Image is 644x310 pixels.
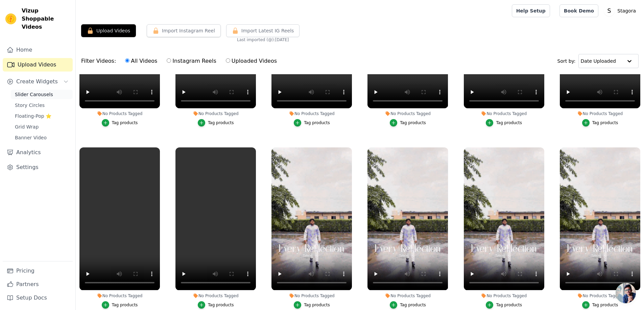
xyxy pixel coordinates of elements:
[112,302,138,308] div: Tag products
[167,58,171,63] input: Instagram Reels
[582,119,618,126] button: Tag products
[294,301,330,309] button: Tag products
[81,53,281,69] div: Filter Videos:
[294,119,330,126] button: Tag products
[486,301,522,309] button: Tag products
[102,301,138,309] button: Tag products
[3,278,73,291] a: Partners
[15,102,45,109] span: Story Circles
[559,4,598,17] a: Book Demo
[367,111,448,116] div: No Products Tagged
[226,24,300,37] button: Import Latest IG Reels
[560,293,640,299] div: No Products Tagged
[15,91,53,98] span: Slider Carousels
[486,119,522,126] button: Tag products
[226,58,230,63] input: Uploaded Videos
[112,120,138,125] div: Tag products
[208,120,234,125] div: Tag products
[15,113,51,119] span: Floating-Pop ⭐
[125,57,158,65] label: All Videos
[3,291,73,305] a: Setup Docs
[496,120,522,125] div: Tag products
[3,146,73,159] a: Analytics
[271,293,352,299] div: No Products Tagged
[166,57,216,65] label: Instagram Reels
[237,37,289,43] span: Last imported (@ ): [DATE]
[592,120,618,125] div: Tag products
[464,293,544,299] div: No Products Tagged
[3,75,73,88] button: Create Widgets
[11,90,73,99] a: Slider Carousels
[512,4,550,17] a: Help Setup
[616,283,636,303] div: Open chat
[304,120,330,125] div: Tag products
[11,101,73,110] a: Story Circles
[15,123,39,130] span: Grid Wrap
[22,7,70,31] span: Vizup Shoppable Videos
[198,119,234,126] button: Tag products
[175,293,256,299] div: No Products Tagged
[496,302,522,308] div: Tag products
[390,301,426,309] button: Tag products
[225,57,277,65] label: Uploaded Videos
[400,120,426,125] div: Tag products
[271,111,352,116] div: No Products Tagged
[81,24,136,37] button: Upload Videos
[557,54,639,68] div: Sort by:
[208,302,234,308] div: Tag products
[615,5,639,17] p: Stagora
[3,161,73,174] a: Settings
[592,302,618,308] div: Tag products
[367,293,448,299] div: No Products Tagged
[390,119,426,126] button: Tag products
[604,5,639,17] button: S Stagora
[464,111,544,116] div: No Products Tagged
[3,43,73,57] a: Home
[102,119,138,126] button: Tag products
[11,111,73,121] a: Floating-Pop ⭐
[147,24,221,37] button: Import Instagram Reel
[16,78,58,86] span: Create Widgets
[3,264,73,278] a: Pricing
[582,301,618,309] button: Tag products
[5,13,16,24] img: Vizup
[400,302,426,308] div: Tag products
[3,58,73,72] a: Upload Videos
[241,27,294,34] span: Import Latest IG Reels
[79,293,160,299] div: No Products Tagged
[607,7,611,14] text: S
[79,111,160,116] div: No Products Tagged
[11,122,73,132] a: Grid Wrap
[175,111,256,116] div: No Products Tagged
[125,58,129,63] input: All Videos
[198,301,234,309] button: Tag products
[560,111,640,116] div: No Products Tagged
[11,133,73,142] a: Banner Video
[15,134,47,141] span: Banner Video
[304,302,330,308] div: Tag products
